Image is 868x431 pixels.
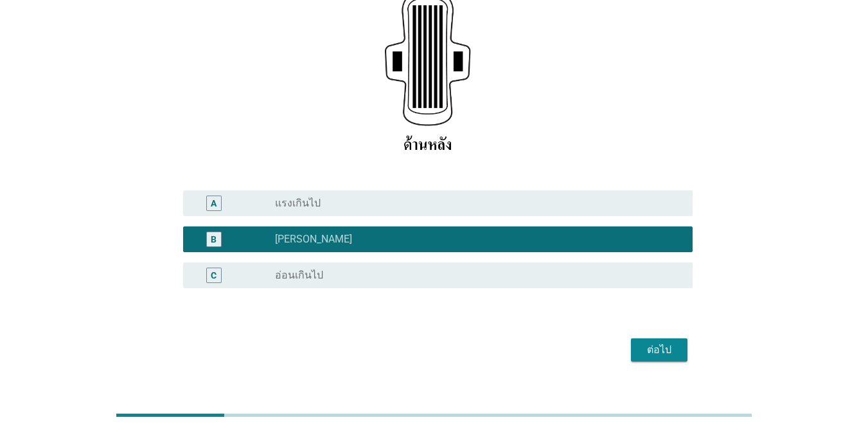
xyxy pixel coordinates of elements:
div: ต่อไป [641,342,677,358]
label: [PERSON_NAME] [275,233,352,246]
div: C [211,269,217,282]
div: B [211,233,217,246]
button: ต่อไป [631,338,687,362]
div: A [211,197,217,210]
label: อ่อนเกินไป [275,269,323,282]
label: แรงเกินไป [275,197,321,210]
